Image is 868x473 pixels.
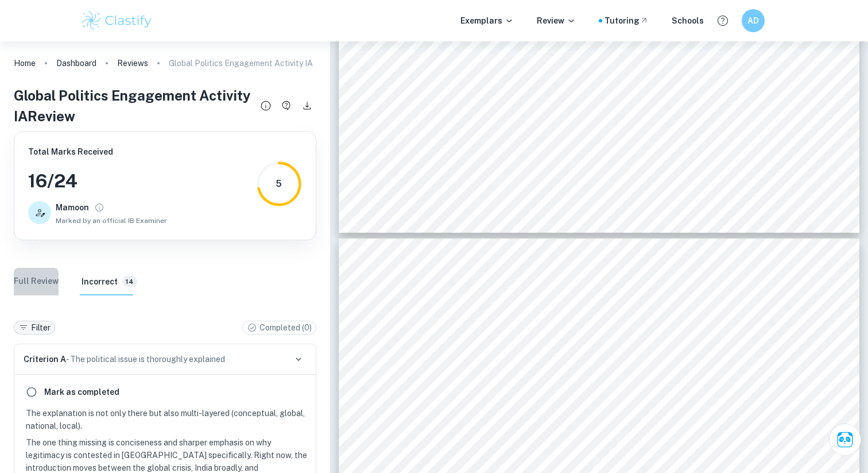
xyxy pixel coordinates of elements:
span: 14 [122,278,137,286]
p: Exemplars [460,14,514,27]
a: Reviews [117,55,148,71]
span: responsibility to guarantee fundamental capabilities ([PERSON_NAME] 2009). Literacy, therefore, b... [400,329,838,339]
a: Tutoring [604,14,649,27]
button: Have a questions about this review? [277,97,296,115]
span: Criterion A [24,355,66,364]
span: inclusive and equitable quality education (UN 2025), yet progress remains uneven (UNESCO 2016). [400,85,797,95]
span: scarcity but also questions of legitimacy: whether governments are perceived as fulfilling their [400,302,797,312]
p: Completed ( 0 ) [259,321,312,334]
div: Filter [14,321,55,334]
span: sustainable development (UNESCO 2016). SDG 4 crystallizes this by committing states to provide [400,59,797,69]
h3: 16 / 24 [28,167,167,195]
p: Review [537,14,576,27]
button: View full profile [91,199,107,216]
h6: Total Marks Received [28,145,167,158]
p: - The political issue is thoroughly explained [24,353,225,366]
p: Global Politics Engagement Activity IA [169,57,313,70]
a: Schools [672,14,704,27]
span: Literacy is a global, political issue, as it functions as both a human right and a cornerstone of [431,32,797,43]
div: Completed (0) [242,321,316,334]
div: 5 [276,177,282,191]
span: measure of state capacity, citizenship, and sovereignty (Sen 1999). [400,355,652,366]
button: Help and Feedback [713,11,733,30]
button: Download [298,97,316,115]
h6: Incorrect [82,275,118,288]
span: largely in the Global South (UNESCO 2022). This gap is political because it reflects not just res... [400,139,797,149]
span: (BMC 2021). ASER surveys reveal many Grade 5 students cannot read Grade 2 texts, exposing a deep [400,462,797,472]
a: Home [14,55,36,71]
span: Mumbai illustrates these tensions vividly. Despite an overall literacy rate above 86%, sharp [431,382,797,393]
img: Clastify logo [80,9,153,32]
h6: Mark as completed [44,386,119,398]
span: Marked by an official IB Examiner [56,216,167,226]
span: UNESCO estimates that more than 763 million adults worldwide still lack basic literacy, concentrated [400,112,797,122]
h4: Global Politics Engagement Activity IA Review [14,85,257,126]
span: divides exist; wherein, private schools achieve near-universal literacy, while municipal schools ... [400,409,797,419]
p: Filter [31,321,51,334]
button: Ask Clai [829,424,861,456]
button: AD [742,9,765,32]
a: Dashboard [56,55,96,71]
h6: Mamoon [56,201,89,214]
p: The explanation is not only there but also multi-layered (conceptual, global, national, local). [26,407,309,432]
button: Review details [257,97,275,115]
h6: AD [747,14,760,27]
button: Full Review [14,268,59,295]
